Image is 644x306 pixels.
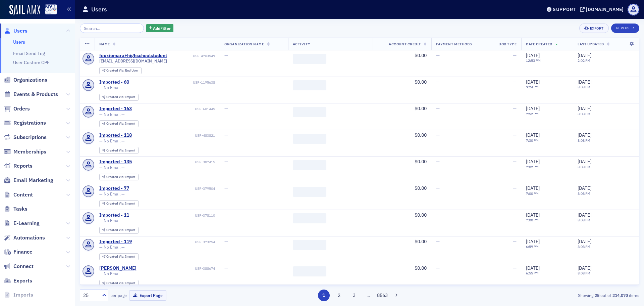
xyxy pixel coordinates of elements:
[526,165,539,169] time: 7:02 PM
[13,263,34,270] span: Connect
[526,265,540,271] span: [DATE]
[526,238,540,245] span: [DATE]
[106,228,125,232] span: Created Via :
[318,290,330,301] button: 1
[99,85,125,90] span: — No Email —
[13,248,33,256] span: Finance
[99,112,125,117] span: — No Email —
[99,79,129,85] a: Imported - 60
[513,132,517,138] span: —
[513,238,517,245] span: —
[526,52,540,58] span: [DATE]
[526,58,541,63] time: 12:53 PM
[224,132,228,138] span: —
[4,105,30,113] a: Orders
[13,277,32,285] span: Exports
[436,238,440,245] span: —
[168,54,215,58] div: USR-4703549
[99,106,132,112] div: Imported - 163
[628,4,639,15] span: Profile
[13,119,46,127] span: Registrations
[389,42,421,46] span: Account Credit
[99,218,125,223] span: — No Email —
[99,239,132,245] a: Imported - 119
[153,25,171,31] span: Add Filter
[224,185,228,191] span: —
[4,205,28,213] a: Tasks
[83,292,98,299] div: 25
[99,147,139,154] div: Created Via: Import
[13,191,33,199] span: Content
[436,159,440,165] span: —
[513,159,517,165] span: —
[224,79,228,85] span: —
[80,24,144,33] input: Search…
[364,292,373,298] span: …
[578,159,591,165] span: [DATE]
[99,67,142,74] div: Created Via: End User
[526,85,539,89] time: 9:24 PM
[293,54,326,64] span: ‌
[526,132,540,138] span: [DATE]
[415,212,427,218] span: $0.00
[526,185,540,191] span: [DATE]
[526,271,539,275] time: 6:55 PM
[13,50,45,56] a: Email Send Log
[99,271,125,276] span: — No Email —
[224,238,228,245] span: —
[526,244,539,249] time: 6:59 PM
[293,213,326,223] span: ‌
[293,80,326,90] span: ‌
[99,253,139,260] div: Created Via: Import
[106,68,125,73] span: Created Via :
[526,191,539,196] time: 7:00 PM
[377,290,388,301] button: 8563
[578,79,591,85] span: [DATE]
[224,52,228,58] span: —
[578,218,590,222] time: 8:08 PM
[99,159,132,165] div: Imported - 135
[106,95,135,99] div: Import
[513,185,517,191] span: —
[415,238,427,245] span: $0.00
[99,245,125,250] span: — No Email —
[526,218,539,222] time: 7:00 PM
[4,119,46,127] a: Registrations
[436,42,472,46] span: Payment Methods
[293,187,326,197] span: ‌
[578,42,604,46] span: Last Updated
[99,200,139,207] div: Created Via: Import
[4,191,33,199] a: Content
[99,53,167,59] div: foxxiomara+highschoolstudent
[99,212,129,218] a: Imported - 11
[99,58,167,63] span: [EMAIL_ADDRESS][DOMAIN_NAME]
[4,291,33,299] a: Imports
[106,228,135,232] div: Import
[580,7,626,12] button: [DOMAIN_NAME]
[4,27,28,35] a: Users
[13,162,33,170] span: Reports
[578,112,590,116] time: 8:08 PM
[293,266,326,276] span: ‌
[99,94,139,101] div: Created Via: Import
[224,42,264,46] span: Organization Name
[578,185,591,191] span: [DATE]
[611,24,639,33] a: New User
[13,234,45,242] span: Automations
[99,265,137,271] div: [PERSON_NAME]
[99,185,129,191] a: Imported - 77
[13,59,50,65] a: User Custom CPE
[293,107,326,117] span: ‌
[4,220,40,227] a: E-Learning
[415,159,427,165] span: $0.00
[13,291,33,299] span: Imports
[415,79,427,85] span: $0.00
[526,42,552,46] span: Date Created
[436,52,440,58] span: —
[106,121,125,126] span: Created Via :
[4,134,47,141] a: Subscriptions
[578,52,591,58] span: [DATE]
[4,234,45,242] a: Automations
